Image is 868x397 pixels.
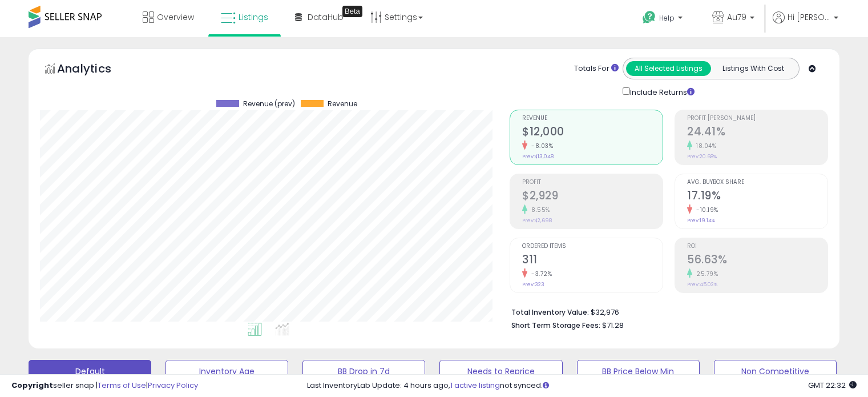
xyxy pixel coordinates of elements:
[614,85,708,98] div: Include Returns
[307,380,857,391] div: Last InventoryLab Update: 4 hours ago, not synced.
[687,189,827,204] h2: 17.19%
[527,206,550,214] small: 8.55%
[642,10,656,25] i: Get Help
[511,304,819,318] li: $32,976
[574,63,619,74] div: Totals For
[511,320,600,330] b: Short Term Storage Fees:
[328,100,357,108] span: Revenue
[165,360,288,383] button: Inventory Age
[687,153,717,160] small: Prev: 20.68%
[522,153,554,160] small: Prev: $13,048
[450,380,500,391] a: 1 active listing
[522,281,544,288] small: Prev: 323
[29,360,151,383] button: Default
[577,360,700,383] button: BB Price Below Min
[687,253,827,268] h2: 56.63%
[522,253,663,268] h2: 311
[527,142,553,150] small: -8.03%
[511,307,589,317] b: Total Inventory Value:
[687,243,827,250] span: ROI
[239,11,268,23] span: Listings
[522,243,663,250] span: Ordered Items
[522,217,552,224] small: Prev: $2,698
[522,115,663,122] span: Revenue
[522,125,663,141] h2: $12,000
[11,380,53,391] strong: Copyright
[98,380,146,391] a: Terms of Use
[527,270,552,278] small: -3.72%
[692,206,718,214] small: -10.19%
[687,281,717,288] small: Prev: 45.02%
[157,11,194,23] span: Overview
[687,217,715,224] small: Prev: 19.14%
[522,189,663,204] h2: $2,929
[773,11,838,37] a: Hi [PERSON_NAME]
[692,142,716,150] small: 18.04%
[633,2,694,37] a: Help
[626,61,711,76] button: All Selected Listings
[308,11,344,23] span: DataHub
[727,11,746,23] span: Au79
[342,6,362,17] div: Tooltip anchor
[714,360,837,383] button: Non Competitive
[692,270,718,278] small: 25.79%
[243,100,295,108] span: Revenue (prev)
[687,125,827,141] h2: 24.41%
[808,380,857,391] span: 2025-10-14 22:32 GMT
[57,61,134,79] h5: Analytics
[710,61,796,76] button: Listings With Cost
[602,320,624,331] span: $71.28
[11,380,198,391] div: seller snap | |
[659,13,675,23] span: Help
[687,179,827,186] span: Avg. Buybox Share
[302,360,425,383] button: BB Drop in 7d
[522,179,663,186] span: Profit
[148,380,198,391] a: Privacy Policy
[687,115,827,122] span: Profit [PERSON_NAME]
[439,360,562,383] button: Needs to Reprice
[788,11,830,23] span: Hi [PERSON_NAME]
